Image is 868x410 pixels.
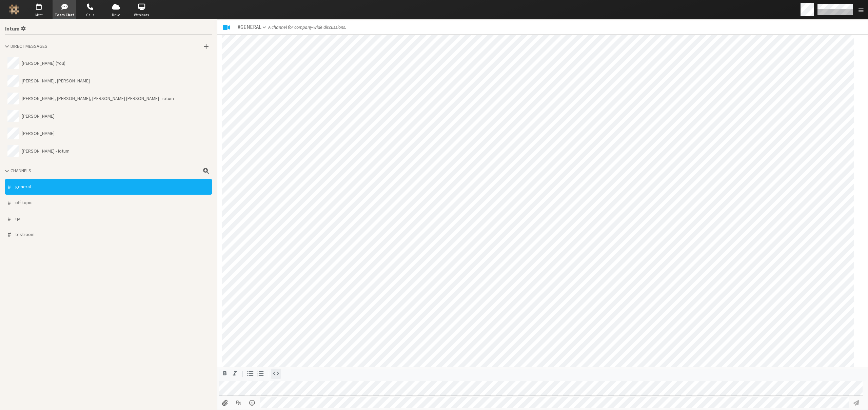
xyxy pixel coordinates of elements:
[246,397,259,409] button: Open menu
[235,22,268,33] button: #general
[5,227,212,242] button: #testroom
[130,12,153,18] span: Webinars
[851,392,863,405] iframe: Chat
[850,397,863,409] button: Send message
[104,12,128,18] span: Drive
[5,211,212,227] button: #qa
[9,4,19,15] img: Iotum
[7,182,11,192] span: #
[5,55,212,72] button: [PERSON_NAME] (You)
[15,231,35,238] span: testroom
[272,370,280,377] svg: Code
[231,370,239,377] svg: Italic
[11,43,47,49] span: Direct Messages
[5,125,212,142] button: [PERSON_NAME]
[7,198,11,208] span: #
[27,12,51,18] span: Meet
[5,107,212,125] button: [PERSON_NAME]
[219,20,233,35] button: Start a meeting
[268,24,346,31] span: A channel for company-wide discussions.
[246,370,254,377] svg: Bulleted list
[232,397,245,409] button: Hide formatting
[15,183,31,190] span: general
[5,26,20,32] span: Iotum
[5,90,212,107] button: [PERSON_NAME], [PERSON_NAME], [PERSON_NAME] [PERSON_NAME] - iotum
[2,22,28,35] button: Settings
[5,195,212,211] button: #off-topic
[257,370,264,377] svg: Numbered list
[5,142,212,160] button: [PERSON_NAME] - iotum
[7,229,11,239] span: #
[53,12,76,18] span: Team Chat
[5,72,212,90] button: [PERSON_NAME], [PERSON_NAME]
[11,168,31,174] span: Channels
[5,179,212,195] button: #general
[7,214,11,224] span: #
[15,215,20,222] span: qa
[15,199,33,206] span: off-topic
[221,370,229,377] svg: Bold
[78,12,102,18] span: Calls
